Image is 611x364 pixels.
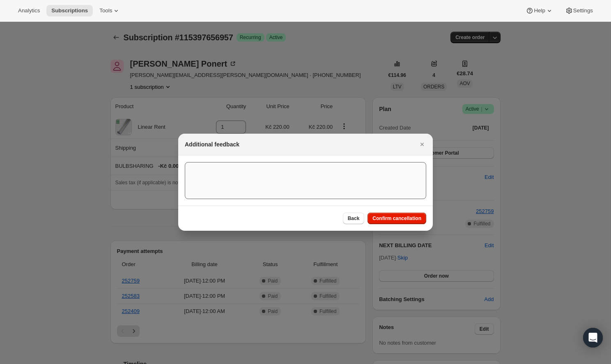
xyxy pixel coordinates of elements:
[416,139,428,150] button: Close
[94,5,125,16] button: Tools
[534,7,545,14] span: Help
[560,5,598,16] button: Settings
[13,5,45,16] button: Analytics
[18,7,40,14] span: Analytics
[99,7,112,14] span: Tools
[573,7,593,14] span: Settings
[372,215,421,222] span: Confirm cancellation
[51,7,88,14] span: Subscriptions
[521,5,558,16] button: Help
[368,213,426,224] button: Confirm cancellation
[583,328,603,348] div: Open Intercom Messenger
[46,5,93,16] button: Subscriptions
[343,213,365,224] button: Back
[185,140,239,148] h2: Additional feedback
[348,215,360,222] span: Back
